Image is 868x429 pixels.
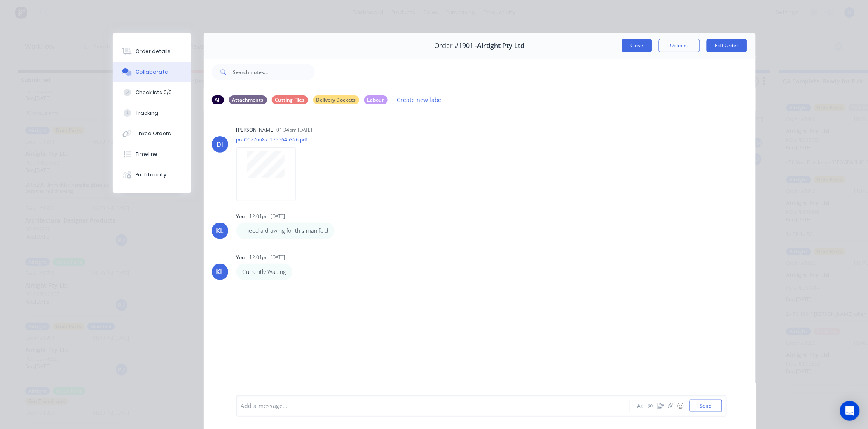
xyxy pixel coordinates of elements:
span: Order #1901 - [434,42,477,50]
div: Labour [364,95,388,104]
button: Linked Orders [113,123,191,144]
button: Collaborate [113,62,191,82]
div: KL [216,226,224,236]
div: Tracking [136,109,158,117]
div: Timeline [136,151,157,158]
div: [PERSON_NAME] [236,126,275,134]
span: Airtight Pty Ltd [477,42,524,50]
div: All [212,95,224,104]
p: Currently Waiting [243,268,286,276]
div: You [236,213,245,220]
div: Delivery Dockets [313,95,359,104]
div: Cutting Files [272,95,308,104]
p: I need a drawing for this manifold [243,227,328,235]
button: Checklists 0/0 [113,82,191,103]
button: Edit Order [707,39,747,52]
button: Close [622,39,652,52]
div: DI [216,139,223,149]
div: KL [216,267,224,277]
button: Options [659,39,700,52]
div: Collaborate [136,68,168,76]
button: Tracking [113,103,191,123]
div: Order details [136,48,171,55]
div: - 12:01pm [DATE] [247,254,285,261]
button: ☺ [676,401,686,411]
div: Attachments [229,95,267,104]
div: You [236,254,245,261]
button: Profitability [113,165,191,185]
button: Order details [113,41,191,62]
button: Timeline [113,144,191,165]
p: po_CC776687_1755645326.pdf [236,136,308,143]
div: Checklists 0/0 [136,89,172,96]
div: - 12:01pm [DATE] [247,213,285,220]
button: Create new label [393,94,448,105]
div: Profitability [136,171,166,179]
div: Linked Orders [136,130,171,137]
button: Aa [636,401,646,411]
button: @ [646,401,656,411]
button: Send [690,400,722,412]
div: 01:34pm [DATE] [277,126,313,134]
input: Search notes... [233,64,315,80]
div: Open Intercom Messenger [840,401,860,421]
